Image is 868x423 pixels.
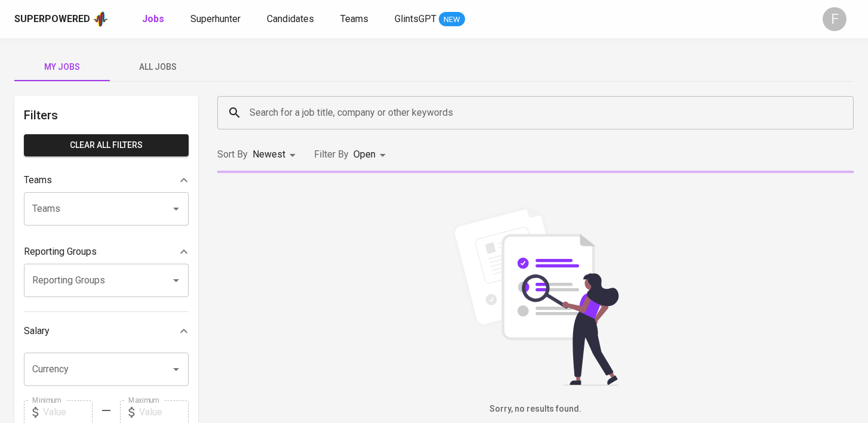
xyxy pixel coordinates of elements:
[395,13,436,24] span: GlintsGPT
[253,144,300,166] div: Newest
[24,168,189,192] div: Teams
[24,319,189,343] div: Salary
[24,106,189,125] h6: Filters
[314,147,349,162] p: Filter By
[93,10,109,28] img: app logo
[142,12,167,27] a: Jobs
[24,134,189,156] button: Clear All filters
[14,13,90,26] div: Superpowered
[142,13,164,24] b: Jobs
[340,13,368,24] span: Teams
[24,173,52,187] p: Teams
[353,149,375,160] span: Open
[267,12,316,27] a: Candidates
[168,272,184,289] button: Open
[21,60,103,75] span: My Jobs
[823,7,847,31] div: F
[190,13,241,24] span: Superhunter
[217,403,854,416] h6: Sorry, no results found.
[353,144,390,166] div: Open
[217,147,248,162] p: Sort By
[33,138,179,153] span: Clear All filters
[168,361,184,378] button: Open
[267,13,314,24] span: Candidates
[446,206,625,385] img: file_searching.svg
[14,10,109,28] a: Superpoweredapp logo
[24,324,50,338] p: Salary
[190,12,243,27] a: Superhunter
[395,12,465,27] a: GlintsGPT NEW
[24,240,189,264] div: Reporting Groups
[117,60,198,75] span: All Jobs
[340,12,371,27] a: Teams
[439,14,465,26] span: NEW
[253,147,285,162] p: Newest
[168,200,184,217] button: Open
[24,245,97,259] p: Reporting Groups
